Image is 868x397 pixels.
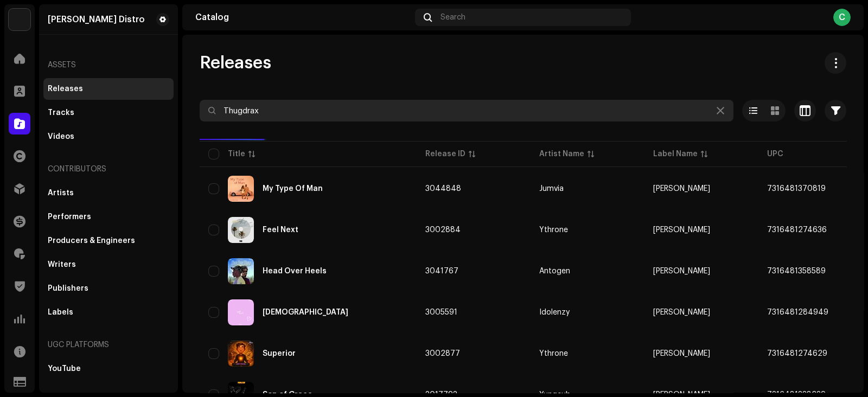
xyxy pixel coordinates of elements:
re-m-nav-item: Labels [43,302,174,323]
div: Artist Name [539,149,584,159]
re-m-nav-item: Releases [43,78,174,100]
div: Videos [48,132,74,141]
span: RHYTHM X [653,309,710,316]
re-m-nav-item: YouTube [43,358,174,380]
div: Releases [48,85,83,93]
div: Superior [263,350,296,357]
re-m-nav-item: Tracks [43,102,174,124]
re-a-nav-header: Assets [43,52,174,78]
div: Dewa [263,309,348,316]
re-m-nav-item: Writers [43,254,174,276]
div: Performers [48,213,91,221]
re-m-nav-item: Producers & Engineers [43,230,174,252]
re-m-nav-item: Publishers [43,278,174,299]
span: 7316481358589 [767,267,826,275]
re-a-nav-header: UGC Platforms [43,332,174,358]
span: Jumvia [539,185,636,193]
img: 786a15c8-434e-4ceb-bd88-990a331f4c12 [9,9,30,30]
input: Search [200,100,733,121]
span: 3002877 [425,350,460,357]
span: 7316481274629 [767,350,827,357]
div: Catalog [195,13,411,22]
span: RHYTHM X [653,350,710,357]
re-m-nav-item: Videos [43,126,174,148]
img: 51e56dc7-3748-4ffb-a2b1-6066e4e97965 [228,341,254,367]
div: Idolenzy [539,309,570,316]
span: RHYTHM X [653,185,710,193]
re-m-nav-item: Artists [43,182,174,204]
span: Releases [200,52,271,74]
img: 4fef047d-09ce-4699-a308-06f8e7226cf3 [228,217,254,243]
span: 3002884 [425,226,461,234]
div: C [833,9,851,26]
div: Head Over Heels [263,267,327,275]
img: 7cbd2579-c9ef-43d9-9b66-f50f9f751821 [228,299,254,325]
div: Jumvia [539,185,564,193]
span: RHYTHM X [653,267,710,275]
div: My Type Of Man [263,185,323,193]
img: 1547c9cb-1250-4007-9c71-c5d7b20334ed [228,258,254,284]
re-a-nav-header: Contributors [43,156,174,182]
span: Antogen [539,267,636,275]
div: Title [228,149,245,159]
span: 7316481274636 [767,226,827,234]
div: Antogen [539,267,570,275]
div: Label Name [653,149,698,159]
div: Artists [48,189,74,197]
div: Rhythm X Distro [48,15,145,24]
span: 3044848 [425,185,461,193]
div: Publishers [48,284,88,293]
span: 3041767 [425,267,458,275]
span: Ythrone [539,350,636,357]
span: 3005591 [425,309,457,316]
img: 1162878d-cb4f-457b-af11-a1881ffdf983 [228,176,254,202]
re-m-nav-item: Performers [43,206,174,228]
div: YouTube [48,364,81,373]
div: Release ID [425,149,465,159]
span: 7316481370819 [767,185,826,193]
span: 7316481284949 [767,309,828,316]
div: Ythrone [539,350,568,357]
span: Ythrone [539,226,636,234]
div: Writers [48,260,76,269]
div: Labels [48,308,73,317]
div: Ythrone [539,226,568,234]
span: Idolenzy [539,309,636,316]
span: Search [441,13,465,22]
span: RHYTHM X [653,226,710,234]
div: Tracks [48,108,74,117]
div: Producers & Engineers [48,236,135,245]
div: Feel Next [263,226,298,234]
